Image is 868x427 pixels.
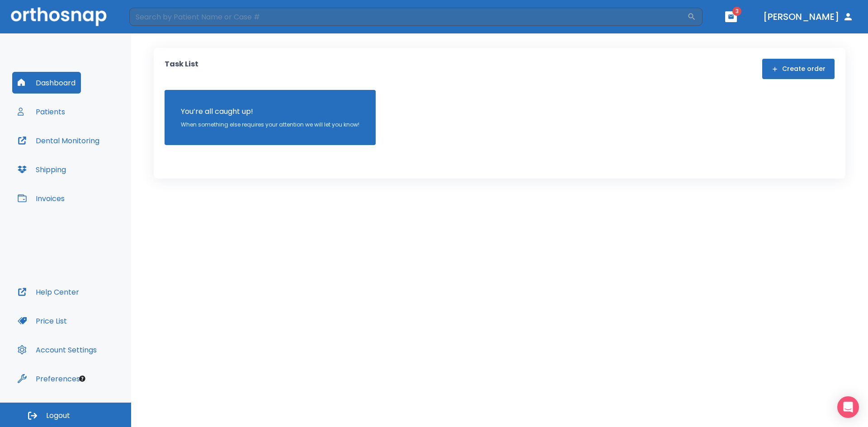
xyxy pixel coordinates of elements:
[12,310,72,332] button: Price List
[78,375,86,383] div: Tooltip anchor
[12,72,81,94] button: Dashboard
[46,411,70,421] span: Logout
[12,159,71,180] button: Shipping
[762,59,835,79] button: Create order
[12,188,70,209] button: Invoices
[129,8,687,26] input: Search by Patient Name or Case #
[12,281,85,303] button: Help Center
[165,59,198,79] p: Task List
[12,130,105,151] button: Dental Monitoring
[181,121,359,129] p: When something else requires your attention we will let you know!
[11,7,107,26] img: Orthosnap
[12,339,102,361] button: Account Settings
[12,101,71,122] button: Patients
[759,9,857,25] button: [PERSON_NAME]
[732,7,741,16] span: 3
[12,368,85,389] button: Preferences
[181,106,359,117] p: You’re all caught up!
[837,396,859,418] div: Open Intercom Messenger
